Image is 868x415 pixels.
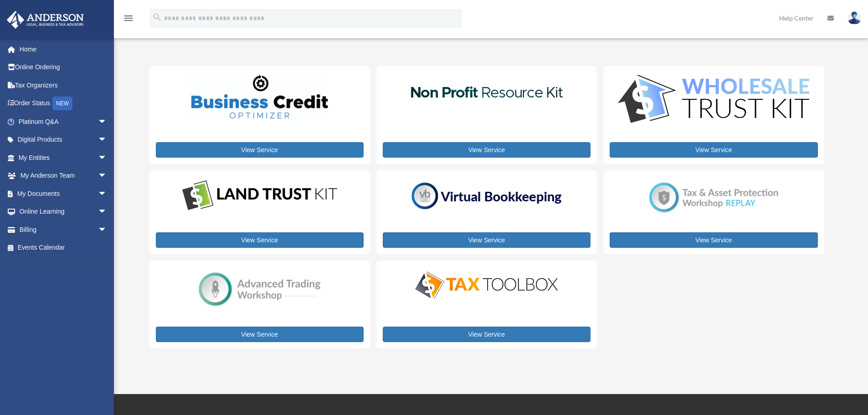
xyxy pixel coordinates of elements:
i: search [152,12,162,22]
span: arrow_drop_down [98,167,116,185]
a: View Service [383,142,591,158]
div: NEW [52,97,72,110]
a: Events Calendar [6,239,121,257]
a: View Service [383,327,591,342]
a: Billingarrow_drop_down [6,220,121,239]
a: Online Learningarrow_drop_down [6,203,121,221]
a: Digital Productsarrow_drop_down [6,131,116,149]
a: View Service [610,142,817,158]
a: My Documentsarrow_drop_down [6,184,121,203]
a: Home [6,40,121,58]
span: arrow_drop_down [98,149,116,167]
a: Order StatusNEW [6,94,121,113]
img: Anderson Advisors Platinum Portal [4,11,87,29]
span: arrow_drop_down [98,184,116,203]
a: My Anderson Teamarrow_drop_down [6,167,121,185]
a: My Entitiesarrow_drop_down [6,149,121,167]
i: menu [123,13,134,24]
span: arrow_drop_down [98,113,116,131]
a: menu [123,16,134,24]
a: Tax Organizers [6,76,121,94]
a: View Service [156,327,364,342]
a: View Service [156,232,364,248]
span: arrow_drop_down [98,220,116,239]
img: User Pic [847,11,861,25]
a: Platinum Q&Aarrow_drop_down [6,113,121,131]
span: arrow_drop_down [98,131,116,149]
a: Online Ordering [6,58,121,77]
a: View Service [383,232,591,248]
a: View Service [156,142,364,158]
a: View Service [610,232,817,248]
span: arrow_drop_down [98,203,116,221]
